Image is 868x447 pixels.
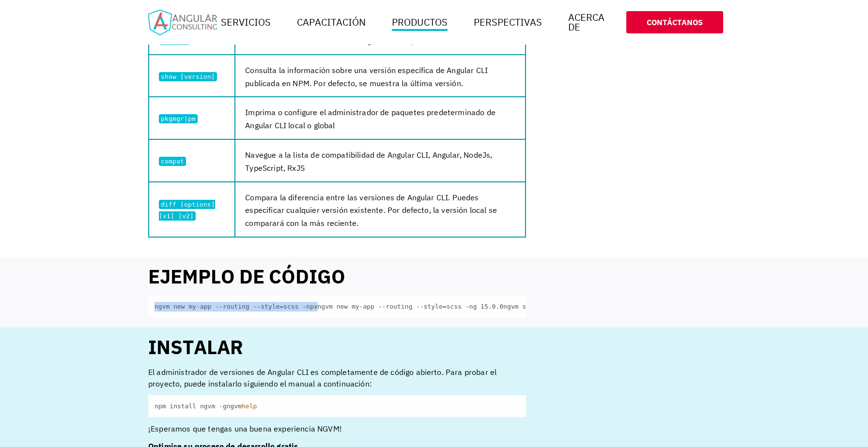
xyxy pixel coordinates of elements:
[626,11,723,33] a: Contáctanos
[148,10,217,35] img: Home
[159,157,186,166] code: compat
[159,72,217,81] code: show [version]
[647,17,703,27] font: Contáctanos
[388,13,451,32] a: Productos
[568,11,604,33] font: Acerca de
[392,15,448,29] font: Productos
[217,13,275,32] a: Servicios
[245,192,497,228] font: Compara la diferencia entre las versiones de Angular CLI. Puedes especificar cualquier versión ex...
[470,13,546,32] a: Perspectivas
[148,395,526,417] code: npm install ngvm -g ngvm
[564,8,608,37] a: Acerca de
[242,402,257,410] span: help
[148,424,342,433] font: ¡Esperamos que tengas una buena experiencia NGVM!
[148,296,526,318] code: ngvm new my-app --routing --style=scss -npx ngvm new my-app --routing --style=scss -ng 15.0.0 ngv...
[221,15,271,29] font: Servicios
[245,65,488,88] font: Consulta la información sobre una versión específica de Angular CLI publicada en NPM. Por defecto...
[245,36,471,45] font: Lista de todas las versiones de Angular CLI disponibles en NPM
[159,200,215,221] code: diff [options] [v1] [v2]
[148,367,496,388] font: El administrador de versiones de Angular CLI es completamente de código abierto. Para probar el p...
[293,13,370,32] a: Capacitación
[148,264,345,289] font: Ejemplo de código
[159,114,198,123] code: pkgmgr|pm
[474,15,542,29] font: Perspectivas
[245,107,496,130] font: Imprima o configure el administrador de paquetes predeterminado de Angular CLI local o global
[245,150,492,173] font: Navegue a la lista de compatibilidad de Angular CLI, Angular, NodeJs, TypeScript, RxJS
[297,15,366,29] font: Capacitación
[148,334,243,359] font: Instalar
